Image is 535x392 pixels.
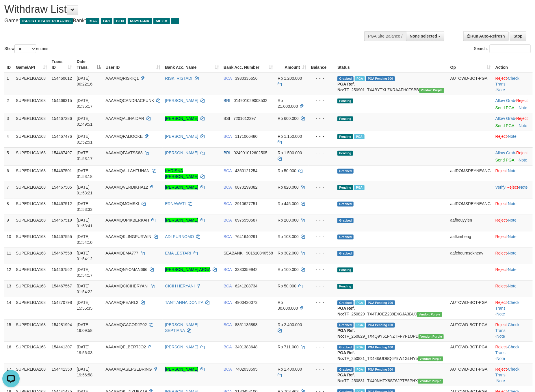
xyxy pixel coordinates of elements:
[171,18,179,24] span: ...
[235,322,258,327] span: Copy 8851135898 to clipboard
[4,341,14,364] td: 16
[495,185,506,190] a: Verify
[354,185,364,190] span: Marked by aafnonsreyleab
[493,113,533,131] td: ·
[337,185,353,190] span: Pending
[4,319,14,341] td: 15
[311,322,333,328] div: - - -
[495,151,515,155] a: Allow Grab
[366,323,395,328] span: PGA Pending
[4,248,14,264] td: 11
[419,88,444,93] span: Vendor URL: https://trx4.1velocity.biz
[224,300,232,305] span: BCA
[4,264,14,280] td: 12
[77,76,93,86] span: [DATE] 00:22:16
[495,300,507,305] a: Reject
[224,76,232,81] span: BCA
[493,341,533,364] td: · ·
[52,322,72,327] span: 154281994
[103,56,163,73] th: User ID: activate to sort column ascending
[128,18,152,24] span: MAYBANK
[337,151,353,156] span: Pending
[165,98,198,103] a: [PERSON_NAME]
[337,235,354,239] span: Grabbed
[495,251,507,255] a: Reject
[221,56,275,73] th: Bank Acc. Number: activate to sort column ascending
[495,98,515,103] a: Allow Grab
[235,234,258,239] span: Copy 7641640291 to clipboard
[278,134,302,139] span: Rp 1.150.000
[495,201,507,206] a: Reject
[278,201,298,206] span: Rp 445.000
[311,133,333,139] div: - - -
[278,168,296,173] span: Rp 50.000
[493,248,533,264] td: ·
[4,147,14,165] td: 5
[4,280,14,297] td: 13
[337,267,353,272] span: Pending
[278,267,298,272] span: Rp 100.000
[14,264,49,280] td: SUPERLIGA168
[4,215,14,231] td: 9
[495,234,507,239] a: Reject
[311,116,333,121] div: - - -
[14,215,49,231] td: SUPERLIGA168
[508,267,517,272] a: Note
[52,134,72,139] span: 154467476
[235,284,258,288] span: Copy 6241208734 to clipboard
[4,131,14,147] td: 4
[337,134,353,139] span: Pending
[77,218,93,228] span: [DATE] 01:53:41
[508,284,517,288] a: Note
[278,98,298,109] span: Rp 21.000.000
[233,116,256,121] span: Copy 7201612297 to clipboard
[495,123,514,128] a: Send PGA
[278,151,302,155] span: Rp 1.500.000
[224,98,230,103] span: BRI
[14,131,49,147] td: SUPERLIGA168
[235,185,258,190] span: Copy 0870199082 to clipboard
[165,251,191,255] a: EMA LESTARI
[224,134,232,139] span: BCA
[14,280,49,297] td: SUPERLIGA168
[508,234,517,239] a: Note
[493,215,533,231] td: ·
[105,134,143,139] span: AAAAMQPAIJOOKE
[52,345,72,349] span: 154441307
[224,345,232,349] span: BCA
[493,131,533,147] td: ·
[493,182,533,198] td: · ·
[497,88,505,92] a: Note
[495,345,507,349] a: Reject
[366,300,395,305] span: PGA Pending
[278,185,298,190] span: Rp 820.000
[165,134,198,139] a: [PERSON_NAME]
[337,306,355,316] b: PGA Ref. No:
[224,218,232,222] span: BCA
[4,198,14,215] td: 8
[516,151,528,155] a: Reject
[235,300,258,305] span: Copy 4900430073 to clipboard
[77,345,93,355] span: [DATE] 19:56:03
[105,300,138,305] span: AAAAMQPEARL2
[495,98,516,103] span: ·
[77,251,93,261] span: [DATE] 01:54:12
[105,234,151,239] span: AAAAMQKLINGPURWIN
[311,300,333,305] div: - - -
[224,151,230,155] span: BRI
[495,105,514,110] a: Send PGA
[224,234,232,239] span: BCA
[77,116,93,127] span: [DATE] 01:49:51
[235,345,258,349] span: Copy 3491383648 to clipboard
[495,218,507,222] a: Reject
[77,322,93,333] span: [DATE] 19:09:58
[224,284,232,288] span: BCA
[354,134,364,139] span: Marked by aafnonsreyleab
[14,56,49,73] th: Game/API: activate to sort column ascending
[52,98,72,103] span: 154466315
[495,367,519,377] a: Check Trans
[165,300,203,305] a: TANTIANNA DONITA
[335,297,448,319] td: TF_250829_TX4TJOEZ239E4GJA3BUJ
[114,18,126,24] span: BTN
[493,264,533,280] td: ·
